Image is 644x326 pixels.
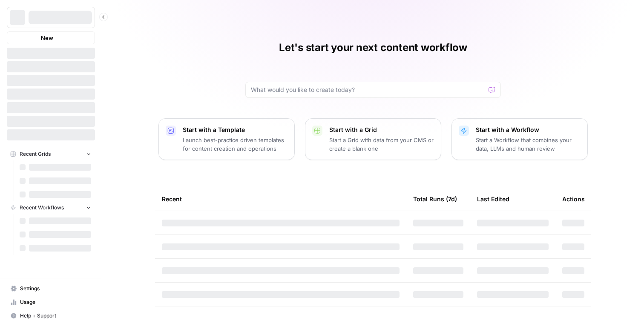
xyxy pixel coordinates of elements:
[7,201,95,214] button: Recent Workflows
[279,41,467,54] h1: Let's start your next content workflow
[20,298,91,306] span: Usage
[476,126,581,134] p: Start with a Workflow
[477,187,509,211] div: Last Edited
[329,126,434,134] p: Start with a Grid
[451,118,588,160] button: Start with a WorkflowStart a Workflow that combines your data, LLMs and human review
[183,126,287,134] p: Start with a Template
[41,34,53,42] span: New
[20,285,91,292] span: Settings
[413,187,457,211] div: Total Runs (7d)
[7,309,95,323] button: Help + Support
[7,31,95,44] button: New
[329,136,434,153] p: Start a Grid with data from your CMS or create a blank one
[251,86,485,94] input: What would you like to create today?
[20,150,51,158] span: Recent Grids
[476,136,581,153] p: Start a Workflow that combines your data, LLMs and human review
[158,118,295,160] button: Start with a TemplateLaunch best-practice driven templates for content creation and operations
[162,187,400,211] div: Recent
[20,312,91,320] span: Help + Support
[20,204,64,212] span: Recent Workflows
[7,282,95,295] a: Settings
[305,118,441,160] button: Start with a GridStart a Grid with data from your CMS or create a blank one
[7,148,95,160] button: Recent Grids
[562,187,585,211] div: Actions
[7,295,95,309] a: Usage
[183,136,287,153] p: Launch best-practice driven templates for content creation and operations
